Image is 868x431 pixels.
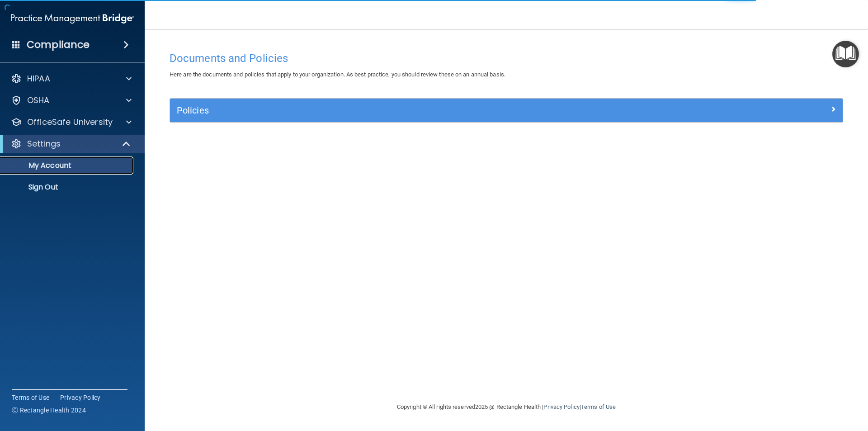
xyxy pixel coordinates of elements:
[543,403,579,410] a: Privacy Policy
[12,393,49,402] a: Terms of Use
[177,105,668,115] h5: Policies
[11,138,131,149] a: Settings
[170,71,505,78] span: Here are the documents and policies that apply to your organization. As best practice, you should...
[11,73,132,84] a: HIPAA
[6,183,129,192] p: Sign Out
[11,117,132,128] a: OfficeSafe University
[12,406,86,415] span: Ⓒ Rectangle Health 2024
[177,103,836,118] a: Policies
[27,38,90,51] h4: Compliance
[341,393,671,422] div: Copyright © All rights reserved 2025 @ Rectangle Health | |
[712,367,857,403] iframe: Drift Widget Chat Controller
[6,161,129,170] p: My Account
[11,9,134,28] img: PMB logo
[60,393,101,402] a: Privacy Policy
[27,95,50,106] p: OSHA
[11,95,132,106] a: OSHA
[832,41,859,67] button: Open Resource Center
[27,117,113,128] p: OfficeSafe University
[27,138,61,149] p: Settings
[581,403,616,410] a: Terms of Use
[170,52,843,64] h4: Documents and Policies
[27,73,50,84] p: HIPAA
